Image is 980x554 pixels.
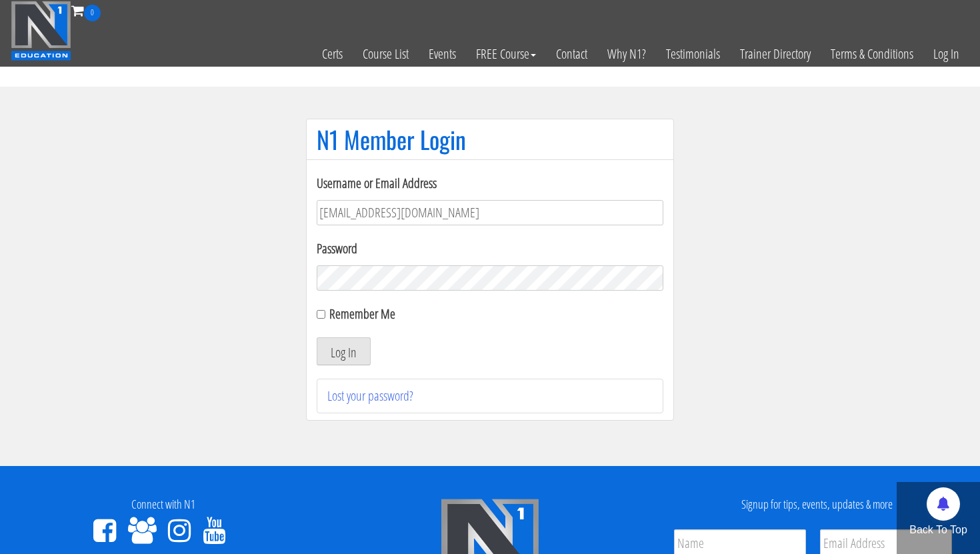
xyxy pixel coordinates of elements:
a: Contact [546,21,597,87]
h4: Connect with N1 [10,498,317,511]
a: Log In [923,21,969,87]
h4: Signup for tips, events, updates & more [663,498,970,511]
p: Back To Top [896,522,980,538]
a: FREE Course [466,21,546,87]
span: 0 [84,5,101,21]
h1: N1 Member Login [317,126,663,153]
a: Terms & Conditions [821,21,923,87]
a: Events [419,21,466,87]
label: Username or Email Address [317,173,663,193]
label: Password [317,239,663,259]
a: Why N1? [597,21,656,87]
a: 0 [71,1,101,19]
img: n1-education [11,1,71,61]
a: Lost your password? [327,387,413,405]
a: Certs [312,21,353,87]
a: Course List [353,21,419,87]
a: Testimonials [656,21,730,87]
button: Log In [317,337,371,365]
label: Remember Me [329,305,395,323]
a: Trainer Directory [730,21,821,87]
